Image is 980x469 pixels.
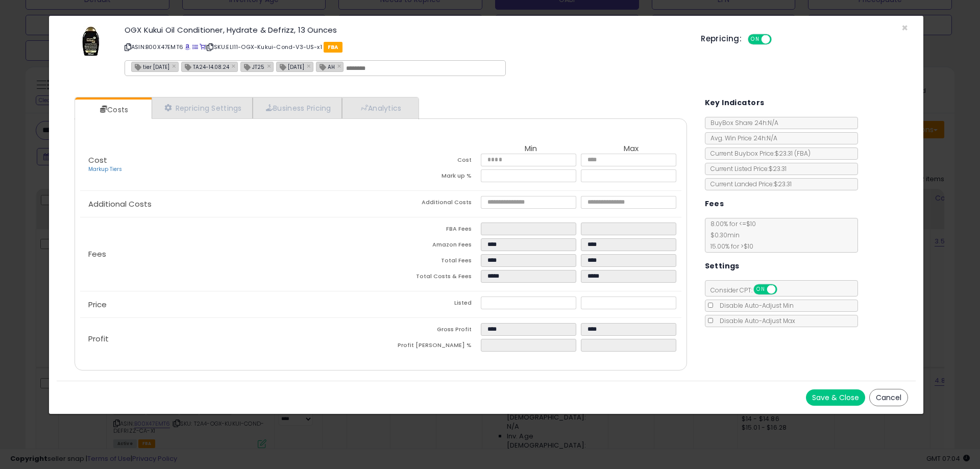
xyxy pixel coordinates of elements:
[869,389,908,406] button: Cancel
[481,144,581,154] th: Min
[200,43,205,51] a: Your listing only
[381,323,481,339] td: Gross Profit
[125,39,685,55] p: ASIN: B00X47EMT6 | SKU: ELI11-OGX-Kukui-Cond-V3-US-x1
[705,198,724,210] h5: Fees
[182,62,229,71] span: TA24-14.08.24
[132,62,169,71] span: tier [DATE]
[705,180,792,188] span: Current Landed Price: $23.31
[381,154,481,169] td: Cost
[581,144,681,154] th: Max
[80,250,381,258] p: Fees
[381,196,481,212] td: Additional Costs
[342,97,418,118] a: Analytics
[185,43,190,51] a: BuyBox page
[775,149,811,158] span: $23.31
[80,335,381,343] p: Profit
[381,339,481,355] td: Profit [PERSON_NAME] %
[901,20,908,35] span: ×
[80,200,381,208] p: Additional Costs
[381,238,481,254] td: Amazon Fees
[749,35,762,44] span: ON
[80,156,381,174] p: Cost
[381,254,481,270] td: Total Fees
[277,62,304,71] span: [DATE]
[381,223,481,238] td: FBA Fees
[307,61,313,70] a: ×
[705,96,765,109] h5: Key Indicators
[316,62,335,71] span: AH
[770,35,787,44] span: OFF
[806,389,865,406] button: Save & Close
[705,260,740,273] h5: Settings
[754,285,767,294] span: ON
[125,26,685,34] h3: OGX Kukui Oil Conditioner, Hydrate & Defrizz, 13 Ounces
[192,43,198,51] a: All offer listings
[715,301,794,310] span: Disable Auto-Adjust Min
[381,297,481,312] td: Listed
[241,62,264,71] span: JT25
[715,316,795,325] span: Disable Auto-Adjust Max
[337,61,344,70] a: ×
[324,42,342,53] span: FBA
[75,100,151,120] a: Costs
[705,164,787,173] span: Current Listed Price: $23.31
[253,97,342,118] a: Business Pricing
[152,97,253,118] a: Repricing Settings
[381,270,481,286] td: Total Costs & Fees
[705,219,756,251] span: 8.00 % for <= $10
[232,61,238,70] a: ×
[88,165,122,173] a: Markup Tiers
[705,149,811,158] span: Current Buybox Price:
[381,169,481,185] td: Mark up %
[705,242,753,251] span: 15.00 % for > $10
[267,61,273,70] a: ×
[80,301,381,309] p: Price
[794,149,811,158] span: ( FBA )
[705,231,740,239] span: $0.30 min
[705,134,777,142] span: Avg. Win Price 24h: N/A
[775,285,792,294] span: OFF
[701,35,742,43] h5: Repricing:
[705,286,791,294] span: Consider CPT:
[76,26,106,57] img: 411ztzQgTCL._SL60_.jpg
[172,61,178,70] a: ×
[705,118,778,127] span: BuyBox Share 24h: N/A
